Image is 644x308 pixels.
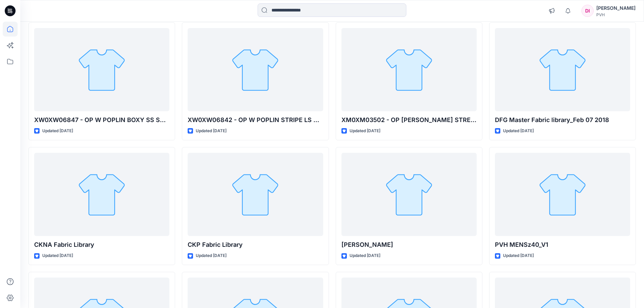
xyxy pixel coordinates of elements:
[196,127,226,135] p: Updated [DATE]
[34,115,169,125] p: XW0XW06847 - OP W POPLIN BOXY SS SHIRT - PROTO- V01
[42,252,73,259] p: Updated [DATE]
[341,240,477,250] p: [PERSON_NAME]
[34,153,169,236] a: CKNA Fabric Library
[581,5,594,17] div: DI
[34,28,169,112] a: XW0XW06847 - OP W POPLIN BOXY SS SHIRT - PROTO- V01
[188,240,323,250] p: CKP Fabric Library
[188,28,323,112] a: XW0XW06842 - OP W POPLIN STRIPE LS ROLL TAB - PROTO- V01
[503,127,534,135] p: Updated [DATE]
[495,115,630,125] p: DFG Master Fabric library_Feb 07 2018
[495,153,630,236] a: PVH MENSz40_V1
[34,240,169,250] p: CKNA Fabric Library
[42,127,73,135] p: Updated [DATE]
[350,127,380,135] p: Updated [DATE]
[188,115,323,125] p: XW0XW06842 - OP W POPLIN STRIPE LS ROLL TAB - PROTO- V01
[188,153,323,236] a: CKP Fabric Library
[495,240,630,250] p: PVH MENSz40_V1
[495,28,630,112] a: DFG Master Fabric library_Feb 07 2018
[341,153,477,236] a: Tommy Trim
[350,252,380,259] p: Updated [DATE]
[341,28,477,112] a: XM0XM03502 - OP TOMMY STRETCH OG OX LS RGF - PROTO- V01
[596,4,636,12] div: [PERSON_NAME]
[196,252,226,259] p: Updated [DATE]
[503,252,534,259] p: Updated [DATE]
[341,115,477,125] p: XM0XM03502 - OP [PERSON_NAME] STRETCH OG OX LS RGF - PROTO- V01
[596,12,636,17] div: PVH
